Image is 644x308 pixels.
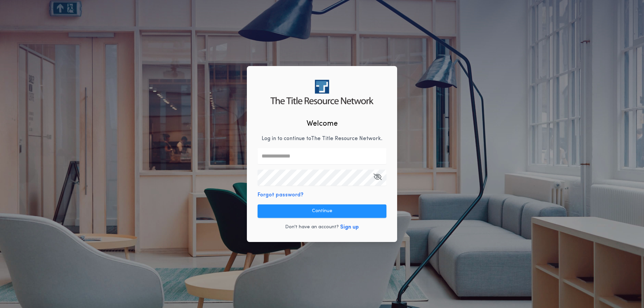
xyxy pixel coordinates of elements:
[258,204,386,218] button: Continue
[262,135,382,143] p: Log in to continue to The Title Resource Network .
[258,191,304,199] button: Forgot password?
[340,223,359,231] button: Sign up
[270,80,373,104] img: logo
[285,224,339,231] p: Don't have an account?
[307,118,338,129] h2: Welcome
